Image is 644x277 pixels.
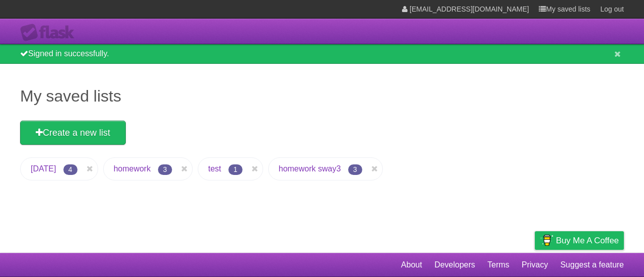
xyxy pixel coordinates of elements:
a: test [208,164,221,173]
a: [DATE] [31,164,56,173]
a: homework sway3 [279,164,341,173]
a: Create a new list [20,121,126,145]
a: About [401,255,422,274]
a: Buy me a coffee [535,231,624,250]
a: homework [114,164,151,173]
h1: My saved lists [20,84,624,108]
span: 3 [348,164,362,175]
a: Privacy [522,255,548,274]
a: Terms [488,255,510,274]
a: Suggest a feature [560,255,624,274]
a: Developers [434,255,475,274]
div: Flask [20,24,80,42]
span: 3 [158,164,172,175]
img: Buy me a coffee [540,232,553,249]
span: 4 [63,164,77,175]
span: Buy me a coffee [556,232,619,249]
span: 1 [228,164,243,175]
